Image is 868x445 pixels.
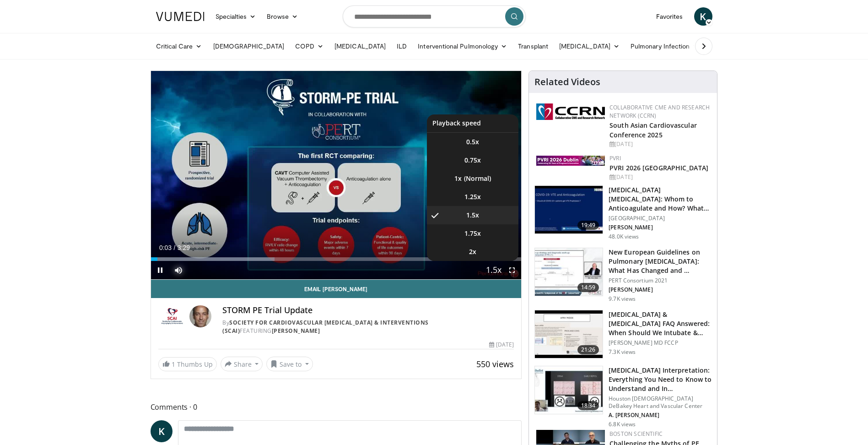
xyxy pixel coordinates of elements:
span: 3:29 [178,244,190,251]
a: PVRI [609,154,621,162]
span: 1x [454,174,462,183]
a: Pulmonary Infection [625,37,704,55]
a: Specialties [210,7,262,26]
a: Interventional Pulmonology [412,37,512,55]
p: 7.3K views [609,348,636,356]
button: Share [221,357,263,371]
div: By FEATURING [222,319,514,335]
a: 19:49 [MEDICAL_DATA] [MEDICAL_DATA]: Whom to Anticoagulate and How? What Agents to… [GEOGRAPHIC_D... [534,185,712,240]
span: 1 [172,360,175,369]
p: Houston [DEMOGRAPHIC_DATA] DeBakey Heart and Vascular Center [609,395,712,410]
div: [DATE] [609,140,710,148]
span: 0.75x [464,156,481,165]
a: COPD [290,37,329,55]
h3: New European Guidelines on Pulmonary [MEDICAL_DATA]: What Has Changed and … [609,248,712,275]
span: 550 views [476,358,514,369]
button: Pause [151,261,169,279]
span: / [174,244,176,251]
img: Society for Cardiovascular Angiography & Interventions (SCAI) [158,305,186,327]
button: Save to [266,357,313,371]
a: 1 Thumbs Up [158,357,217,371]
span: 2x [469,247,476,256]
video-js: Video Player [151,71,522,280]
p: A. [PERSON_NAME] [609,412,712,419]
a: Critical Care [151,37,208,55]
span: 0:03 [159,244,172,251]
div: [DATE] [609,173,710,181]
a: PVRI 2026 [GEOGRAPHIC_DATA] [609,163,708,172]
img: 33783847-ac93-4ca7-89f8-ccbd48ec16ca.webp.150x105_q85_autocrop_double_scale_upscale_version-0.2.jpg [536,156,605,166]
div: [DATE] [489,341,514,349]
h4: STORM PE Trial Update [222,305,514,315]
a: Collaborative CME and Research Network (CCRN) [609,103,710,119]
a: K [151,420,173,442]
p: PERT Consortium 2021 [609,277,712,284]
p: 9.7K views [609,295,636,303]
a: 21:26 [MEDICAL_DATA] & [MEDICAL_DATA] FAQ Answered: When Should We Intubate & How Do We Adj… [PER... [534,310,712,358]
a: [PERSON_NAME] [272,327,320,335]
p: [GEOGRAPHIC_DATA] [609,215,712,222]
span: 1.5x [466,211,479,220]
a: K [694,7,712,26]
h3: [MEDICAL_DATA] [MEDICAL_DATA]: Whom to Anticoagulate and How? What Agents to… [609,185,712,213]
a: ILD [391,37,412,55]
a: Browse [261,7,303,26]
span: 18:34 [577,401,599,410]
input: Search topics, interventions [343,5,526,27]
button: Fullscreen [503,261,521,279]
img: 0f7493d4-2bdb-4f17-83da-bd9accc2ebef.150x105_q85_crop-smart_upscale.jpg [535,310,603,358]
img: bf7e9c6c-21f2-4f78-a6f9-9f6863ddb059.150x105_q85_crop-smart_upscale.jpg [535,366,603,414]
a: Favorites [651,7,689,26]
p: [PERSON_NAME] [609,224,712,231]
p: [PERSON_NAME] [609,286,712,293]
span: 14:59 [577,283,599,292]
img: 19d6f46f-fc51-4bbe-aa3f-ab0c4992aa3b.150x105_q85_crop-smart_upscale.jpg [535,186,603,233]
p: [PERSON_NAME] MD FCCP [609,339,712,347]
span: Comments 0 [151,401,522,413]
img: Avatar [189,305,211,327]
a: [DEMOGRAPHIC_DATA] [208,37,290,55]
p: 6.8K views [609,421,636,428]
h4: Related Videos [534,76,600,87]
img: 0c0338ca-5dd8-4346-a5ad-18bcc17889a0.150x105_q85_crop-smart_upscale.jpg [535,248,603,296]
span: 1.25x [464,192,481,201]
a: Transplant [512,37,554,55]
div: Progress Bar [151,257,522,261]
h3: [MEDICAL_DATA] Interpretation: Everything You Need to Know to Understand and In… [609,366,712,393]
a: 18:34 [MEDICAL_DATA] Interpretation: Everything You Need to Know to Understand and In… Houston [D... [534,366,712,428]
a: [MEDICAL_DATA] [554,37,625,55]
a: [MEDICAL_DATA] [329,37,391,55]
a: 14:59 New European Guidelines on Pulmonary [MEDICAL_DATA]: What Has Changed and … PERT Consortium... [534,248,712,303]
a: Email [PERSON_NAME] [151,280,522,298]
a: South Asian Cardiovascular Conference 2025 [609,121,697,139]
p: 48.0K views [609,233,639,240]
button: Playback Rate [485,261,503,279]
h3: [MEDICAL_DATA] & [MEDICAL_DATA] FAQ Answered: When Should We Intubate & How Do We Adj… [609,310,712,337]
span: 19:49 [577,221,599,230]
img: a04ee3ba-8487-4636-b0fb-5e8d268f3737.png.150x105_q85_autocrop_double_scale_upscale_version-0.2.png [536,103,605,120]
button: Mute [169,261,188,279]
span: 0.5x [466,137,479,147]
a: Society for Cardiovascular [MEDICAL_DATA] & Interventions (SCAI) [222,319,429,335]
img: VuMedi Logo [156,12,205,21]
span: 21:26 [577,345,599,354]
span: 1.75x [464,229,481,238]
a: Boston Scientific [609,430,663,438]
